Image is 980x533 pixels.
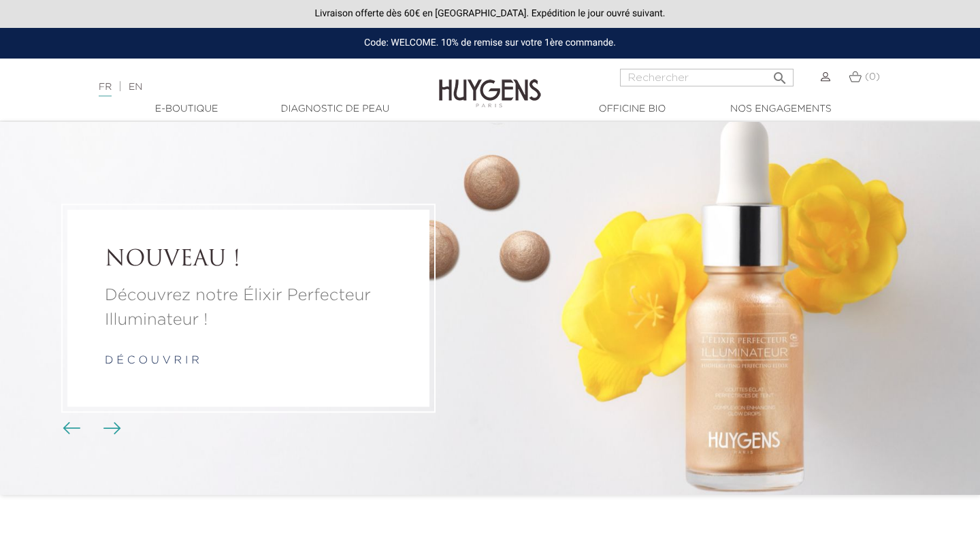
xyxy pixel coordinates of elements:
[129,82,142,92] a: EN
[105,356,199,367] a: d é c o u v r i r
[439,57,541,110] img: Huygens
[564,102,700,116] a: Officine Bio
[99,82,112,97] a: FR
[713,102,849,116] a: Nos engagements
[768,65,792,83] button: 
[92,79,398,95] div: |
[267,102,403,116] a: Diagnostic de peau
[772,66,788,82] i: 
[68,419,112,439] div: Boutons du carrousel
[105,284,392,333] a: Découvrez notre Élixir Perfecteur Illuminateur !
[865,72,880,82] span: (0)
[620,69,794,86] input: Rechercher
[118,102,255,116] a: E-Boutique
[105,247,392,273] a: NOUVEAU !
